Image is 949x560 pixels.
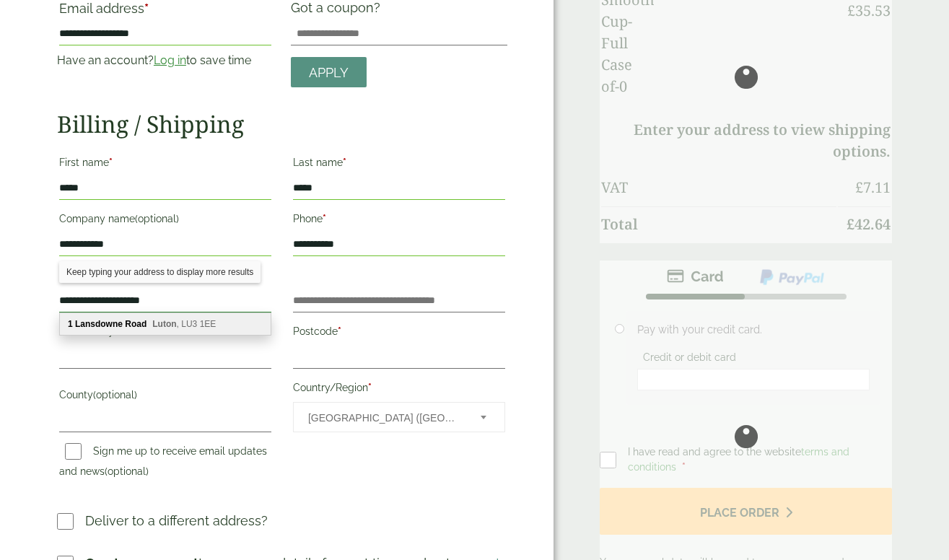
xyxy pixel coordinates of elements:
[93,389,137,401] span: (optional)
[308,403,461,433] span: United Kingdom (UK)
[343,157,346,168] abbr: required
[152,319,176,329] b: Luton
[368,382,372,393] abbr: required
[105,465,149,477] span: (optional)
[338,325,341,337] abbr: required
[57,52,274,69] p: Have an account? to save time
[57,110,507,138] h2: Billing / Shipping
[60,313,271,335] div: 1 Lansdowne Road
[293,402,505,432] span: Country/Region
[293,321,505,346] label: Postcode
[75,319,123,329] b: Lansdowne
[154,53,186,67] a: Log in
[125,319,146,329] b: Road
[65,443,82,460] input: Sign me up to receive email updates and news(optional)
[291,57,367,88] a: Apply
[85,511,268,530] p: Deliver to a different address?
[59,209,271,233] label: Company name
[323,213,326,224] abbr: required
[293,377,505,402] label: Country/Region
[59,261,261,283] div: Keep typing your address to display more results
[293,152,505,177] label: Last name
[59,2,271,22] label: Email address
[114,325,118,337] abbr: required
[68,319,73,329] b: 1
[109,157,113,168] abbr: required
[59,385,271,409] label: County
[59,445,267,481] label: Sign me up to receive email updates and news
[59,152,271,177] label: First name
[309,65,349,81] span: Apply
[293,209,505,233] label: Phone
[152,319,216,329] span: , LU3 1EE
[144,1,149,16] abbr: required
[135,213,179,224] span: (optional)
